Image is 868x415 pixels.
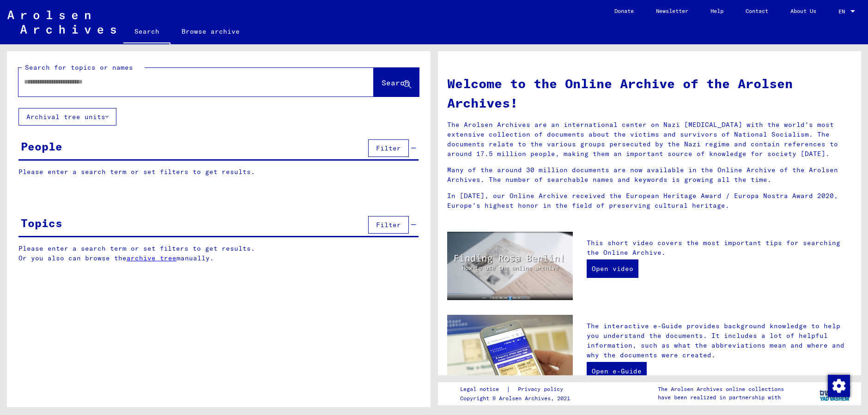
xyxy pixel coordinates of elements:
[127,254,176,262] a: archive tree
[170,20,251,42] a: Browse archive
[382,78,409,87] span: Search
[587,238,852,258] p: This short video covers the most important tips for searching the Online Archive.
[368,216,409,234] button: Filter
[587,259,638,278] a: Open video
[460,385,574,394] div: |
[818,382,852,405] img: yv_logo.png
[447,120,852,159] p: The Arolsen Archives are an international center on Nazi [MEDICAL_DATA] with the world’s most ext...
[447,165,852,185] p: Many of the around 30 million documents are now available in the Online Archive of the Arolsen Ar...
[447,74,852,113] h1: Welcome to the Online Archive of the Arolsen Archives!
[18,244,419,263] p: Please enter a search term or set filters to get results. Or you also can browse the manually.
[447,232,573,300] img: video.jpg
[460,394,574,403] p: Copyright © Arolsen Archives, 2021
[25,63,133,72] mat-label: Search for topics or names
[828,375,850,397] img: Zustimmung ändern
[587,321,852,360] p: The interactive e-Guide provides background knowledge to help you understand the documents. It in...
[18,108,116,126] button: Archival tree units
[587,362,647,380] a: Open e-Guide
[376,221,401,229] span: Filter
[7,11,116,34] img: Arolsen_neg.svg
[18,167,419,177] p: Please enter a search term or set filters to get results.
[374,68,419,96] button: Search
[376,144,401,152] span: Filter
[510,385,574,394] a: Privacy policy
[21,215,62,231] div: Topics
[658,393,784,402] p: have been realized in partnership with
[447,315,573,399] img: eguide.jpg
[368,139,409,157] button: Filter
[447,191,852,211] p: In [DATE], our Online Archive received the European Heritage Award / Europa Nostra Award 2020, Eu...
[21,138,62,155] div: People
[123,20,170,44] a: Search
[827,374,850,397] div: Zustimmung ändern
[838,8,845,15] mat-select-trigger: EN
[460,385,506,394] a: Legal notice
[658,385,784,393] p: The Arolsen Archives online collections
